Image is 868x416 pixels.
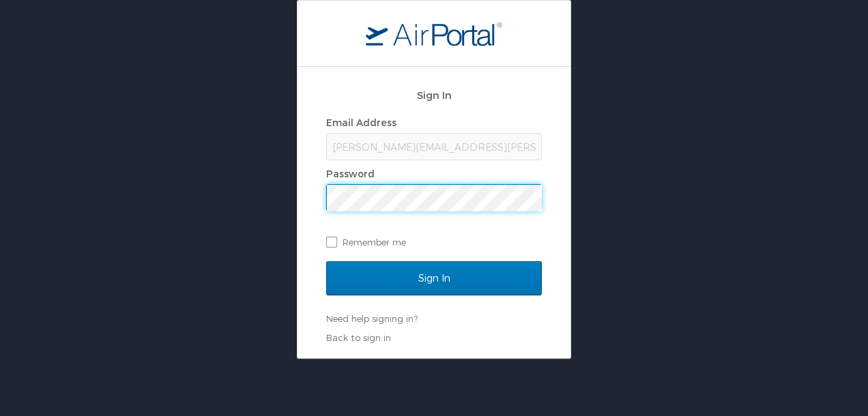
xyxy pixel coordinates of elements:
a: Back to sign in [326,332,391,343]
a: Need help signing in? [326,313,418,324]
label: Email Address [326,117,396,128]
img: logo [366,21,502,46]
label: Remember me [326,232,542,252]
input: Sign In [326,261,542,295]
label: Password [326,168,375,179]
h2: Sign In [326,87,542,103]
